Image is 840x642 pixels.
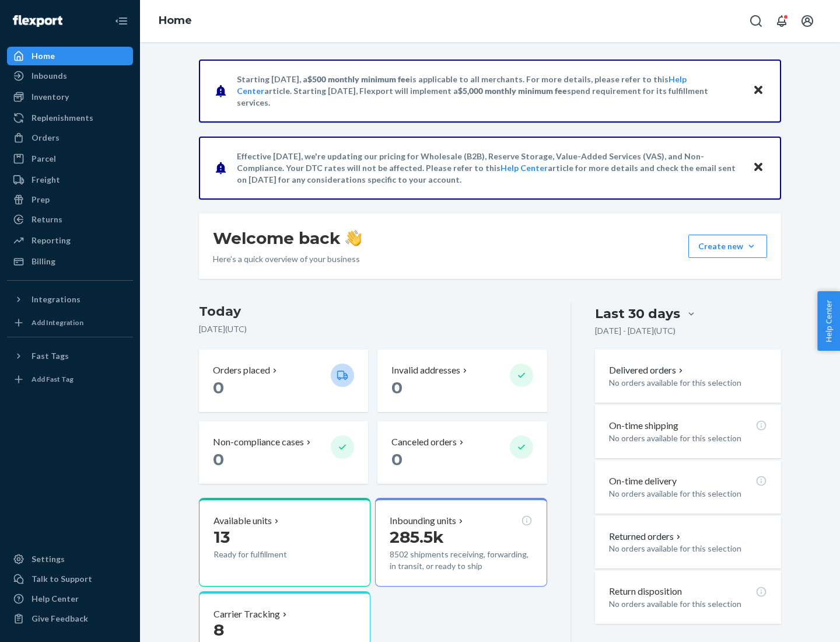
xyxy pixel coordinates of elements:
[391,378,402,397] span: 0
[213,378,224,397] span: 0
[595,305,680,323] div: Last 30 days
[7,570,133,588] a: Talk to Support
[237,151,741,186] p: Effective [DATE], we're updating our pricing for Wholesale (B2B), Reserve Storage, Value-Added Se...
[213,435,304,449] p: Non-compliance cases
[32,573,92,585] div: Talk to Support
[391,364,460,377] p: Invalid addresses
[7,290,133,309] button: Integrations
[213,527,230,547] span: 13
[391,435,457,449] p: Canceled orders
[7,589,133,608] a: Help Center
[213,449,224,469] span: 0
[751,82,766,99] button: Close
[7,47,133,65] a: Home
[213,253,362,265] p: Here’s a quick overview of your business
[390,549,532,572] p: 8502 shipments receiving, forwarding, in transit, or ready to ship
[609,364,685,377] button: Delivered orders
[609,432,767,444] p: No orders available for this selection
[377,421,547,484] button: Canceled orders 0
[744,9,768,33] button: Open Search Box
[377,350,547,412] button: Invalid addresses 0
[7,210,133,229] a: Returns
[199,350,368,412] button: Orders placed 0
[149,4,201,38] ol: breadcrumbs
[501,163,548,173] a: Help Center
[32,70,67,82] div: Inbounds
[32,317,83,327] div: Add Integration
[7,109,133,127] a: Replenishments
[7,609,133,628] button: Give Feedback
[609,598,767,610] p: No orders available for this selection
[237,74,741,109] p: Starting [DATE], a is applicable to all merchants. For more details, please refer to this article...
[110,9,133,33] button: Close Navigation
[13,15,62,27] img: Flexport logo
[7,149,133,168] a: Parcel
[32,174,60,186] div: Freight
[213,228,362,249] h1: Welcome back
[609,585,682,598] p: Return disposition
[7,67,133,85] a: Inbounds
[32,613,88,624] div: Give Feedback
[307,74,410,84] span: $500 monthly minimum fee
[595,325,675,337] p: [DATE] - [DATE] ( UTC )
[751,159,766,176] button: Close
[32,194,50,205] div: Prep
[375,498,547,587] button: Inbounding units285.5k8502 shipments receiving, forwarding, in transit, or ready to ship
[213,608,280,621] p: Carrier Tracking
[32,112,93,124] div: Replenishments
[609,530,683,543] button: Returned orders
[7,370,133,389] a: Add Fast Tag
[345,230,362,246] img: hand-wave emoji
[7,88,133,106] a: Inventory
[391,449,402,469] span: 0
[609,543,767,554] p: No orders available for this selection
[609,488,767,500] p: No orders available for this selection
[7,313,133,332] a: Add Integration
[609,377,767,389] p: No orders available for this selection
[32,374,73,384] div: Add Fast Tag
[390,527,444,547] span: 285.5k
[7,170,133,189] a: Freight
[32,91,69,103] div: Inventory
[199,302,547,321] h3: Today
[32,235,71,246] div: Reporting
[7,231,133,250] a: Reporting
[458,86,567,96] span: $5,000 monthly minimum fee
[688,235,767,258] button: Create new
[213,549,321,560] p: Ready for fulfillment
[199,498,370,587] button: Available units13Ready for fulfillment
[7,128,133,147] a: Orders
[796,9,819,33] button: Open account menu
[32,294,80,305] div: Integrations
[609,419,678,432] p: On-time shipping
[159,14,192,27] a: Home
[7,190,133,209] a: Prep
[609,474,677,488] p: On-time delivery
[213,620,224,640] span: 8
[7,550,133,568] a: Settings
[390,514,456,528] p: Inbounding units
[770,9,793,33] button: Open notifications
[213,514,272,528] p: Available units
[32,256,55,267] div: Billing
[817,291,840,351] button: Help Center
[32,593,79,605] div: Help Center
[32,153,56,165] div: Parcel
[32,553,65,565] div: Settings
[32,50,55,62] div: Home
[32,214,62,225] div: Returns
[199,323,547,335] p: [DATE] ( UTC )
[199,421,368,484] button: Non-compliance cases 0
[7,252,133,271] a: Billing
[213,364,270,377] p: Orders placed
[7,347,133,365] button: Fast Tags
[32,132,60,144] div: Orders
[32,350,69,362] div: Fast Tags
